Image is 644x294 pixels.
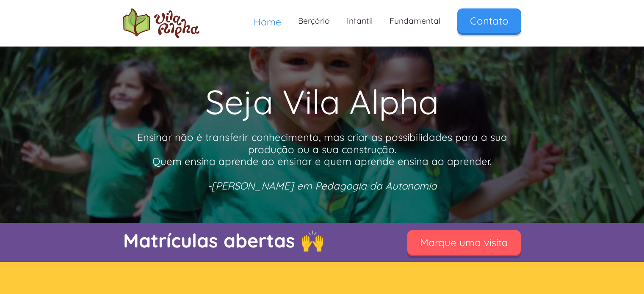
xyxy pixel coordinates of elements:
[338,8,381,33] a: Infantil
[123,8,199,38] img: logo Escola Vila Alpha
[254,16,281,28] span: Home
[381,8,449,33] a: Fundamental
[123,131,521,192] p: Ensinar não é transferir conhecimento, mas criar as possibilidades para a sua produção ou a sua c...
[457,8,521,33] a: Contato
[290,8,338,33] a: Berçário
[207,179,437,192] em: -[PERSON_NAME] em Pedagogia da Autonomia
[123,227,386,254] p: Matrículas abertas 🙌
[245,8,290,35] a: Home
[123,76,521,127] h1: Seja Vila Alpha
[407,230,521,255] a: Marque uma visita
[123,8,199,38] a: home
